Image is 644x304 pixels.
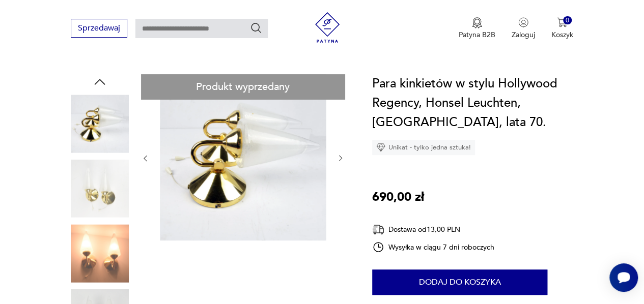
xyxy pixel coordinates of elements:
[551,17,573,40] button: 0Koszyk
[376,143,385,152] img: Ikona diamentu
[372,223,384,236] img: Ikona dostawy
[563,16,572,25] div: 0
[372,74,573,132] h1: Para kinkietów w stylu Hollywood Regency, Honsel Leuchten, [GEOGRAPHIC_DATA], lata 70.
[459,30,495,40] p: Patyna B2B
[459,17,495,40] a: Ikona medaluPatyna B2B
[551,30,573,40] p: Koszyk
[472,17,482,28] img: Ikona medalu
[250,22,262,34] button: Szukaj
[557,17,567,27] img: Ikona koszyka
[372,140,475,155] div: Unikat - tylko jedna sztuka!
[372,188,424,207] p: 690,00 zł
[372,241,494,253] div: Wysyłka w ciągu 7 dni roboczych
[512,17,535,40] button: Zaloguj
[609,263,638,292] iframe: Smartsupp widget button
[512,30,535,40] p: Zaloguj
[141,74,345,99] div: Produkt wyprzedany
[71,160,129,218] img: Zdjęcie produktu Para kinkietów w stylu Hollywood Regency, Honsel Leuchten, Niemcy, lata 70.
[372,269,547,295] button: Dodaj do koszyka
[160,74,326,240] img: Zdjęcie produktu Para kinkietów w stylu Hollywood Regency, Honsel Leuchten, Niemcy, lata 70.
[71,25,127,33] a: Sprzedawaj
[71,19,127,38] button: Sprzedawaj
[459,17,495,40] button: Patyna B2B
[372,223,494,236] div: Dostawa od 13,00 PLN
[518,17,528,27] img: Ikonka użytkownika
[312,12,343,43] img: Patyna - sklep z meblami i dekoracjami vintage
[71,224,129,282] img: Zdjęcie produktu Para kinkietów w stylu Hollywood Regency, Honsel Leuchten, Niemcy, lata 70.
[71,95,129,153] img: Zdjęcie produktu Para kinkietów w stylu Hollywood Regency, Honsel Leuchten, Niemcy, lata 70.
